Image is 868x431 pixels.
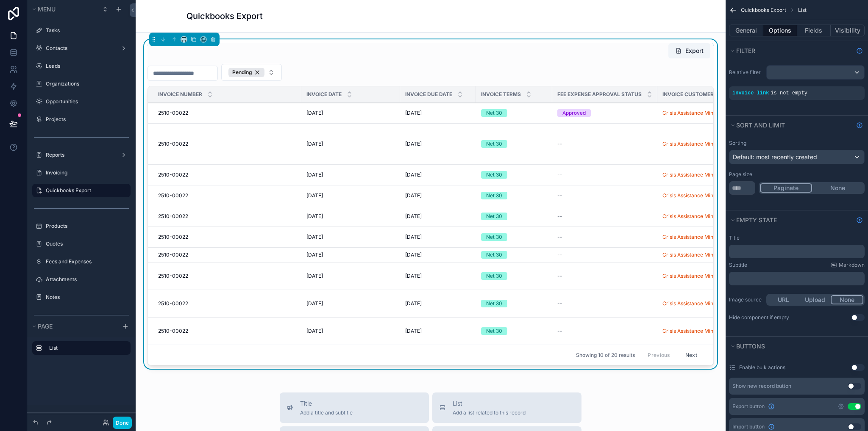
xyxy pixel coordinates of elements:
div: Net 30 [486,272,502,280]
span: -- [557,171,562,178]
label: Quotes [46,240,125,247]
button: Visibility [831,25,865,36]
span: Export button [732,403,765,410]
a: Approved [557,109,652,117]
a: -- [557,300,652,307]
span: Buttons [736,343,765,350]
span: [DATE] [405,251,422,258]
span: Invoice Due Date [405,91,452,98]
span: -- [557,141,562,147]
svg: Show help information [856,47,863,54]
span: 2510-00022 [158,192,188,199]
label: List [49,345,124,351]
span: Showing 10 of 20 results [576,352,635,359]
label: Reports [46,152,114,158]
a: Net 30 [481,272,547,280]
a: Projects [46,116,125,123]
button: Filter [729,45,853,57]
a: -- [557,213,652,220]
a: [DATE] [405,171,471,178]
a: Net 30 [481,192,547,199]
a: [DATE] [405,234,471,240]
span: [DATE] [405,141,422,147]
label: Tasks [46,27,125,34]
span: Crisis Assistance Ministry [662,192,723,199]
div: Net 30 [486,300,502,307]
svg: Show help information [856,217,863,224]
label: Page size [729,171,752,178]
span: Crisis Assistance Ministry [662,110,723,116]
a: Crisis Assistance Ministry [662,273,723,279]
div: scrollable content [27,337,136,363]
span: 2510-00022 [158,141,188,147]
span: Menu [38,6,56,13]
a: Invoicing [46,169,125,176]
button: Menu [31,3,97,15]
a: Crisis Assistance Ministry [662,141,723,147]
label: Subtitle [729,262,747,268]
span: [DATE] [306,300,323,307]
button: Select Button [221,64,282,81]
a: 2510-00022 [158,141,296,147]
a: Net 30 [481,213,547,220]
span: Crisis Assistance Ministry [662,328,723,334]
a: Crisis Assistance Ministry [662,234,723,240]
button: URL [768,295,799,304]
span: 2510-00022 [158,213,188,220]
a: Net 30 [481,171,547,179]
button: Options [763,25,797,36]
span: Default: most recently created [733,153,817,160]
span: [DATE] [306,213,323,220]
span: Page [38,323,53,330]
span: [DATE] [405,328,422,334]
a: [DATE] [405,251,471,258]
span: 2510-00022 [158,328,188,334]
div: Pending [228,68,264,77]
span: Crisis Assistance Ministry [662,171,723,178]
button: Page [31,320,117,332]
div: Net 30 [486,233,502,241]
span: [DATE] [405,234,422,240]
a: Quickbooks Export [46,187,125,194]
span: 2510-00022 [158,273,188,279]
span: [DATE] [306,251,323,258]
a: [DATE] [405,328,471,334]
label: Products [46,223,125,229]
a: [DATE] [306,141,395,147]
label: Leads [46,63,125,69]
a: [DATE] [405,300,471,307]
div: Net 30 [486,109,502,117]
a: Crisis Assistance Ministry [662,251,723,258]
label: Sorting [729,140,746,146]
a: Attachments [46,276,125,283]
span: -- [557,213,562,220]
span: Markdown [839,262,865,268]
div: Net 30 [486,327,502,335]
div: Net 30 [486,140,502,148]
div: Net 30 [486,213,502,220]
div: scrollable content [729,245,865,258]
a: Crisis Assistance Ministry [662,300,723,307]
a: [DATE] [306,273,395,279]
span: [DATE] [405,300,422,307]
a: 2510-00022 [158,110,296,116]
div: Net 30 [486,192,502,199]
a: [DATE] [405,213,471,220]
span: 2510-00022 [158,234,188,240]
a: 2510-00022 [158,234,296,240]
div: Approved [562,109,586,117]
a: Net 30 [481,327,547,335]
span: Add a title and subtitle [300,409,353,416]
span: [DATE] [306,192,323,199]
div: Net 30 [486,251,502,259]
span: Crisis Assistance Ministry [662,213,723,220]
a: Net 30 [481,251,547,259]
